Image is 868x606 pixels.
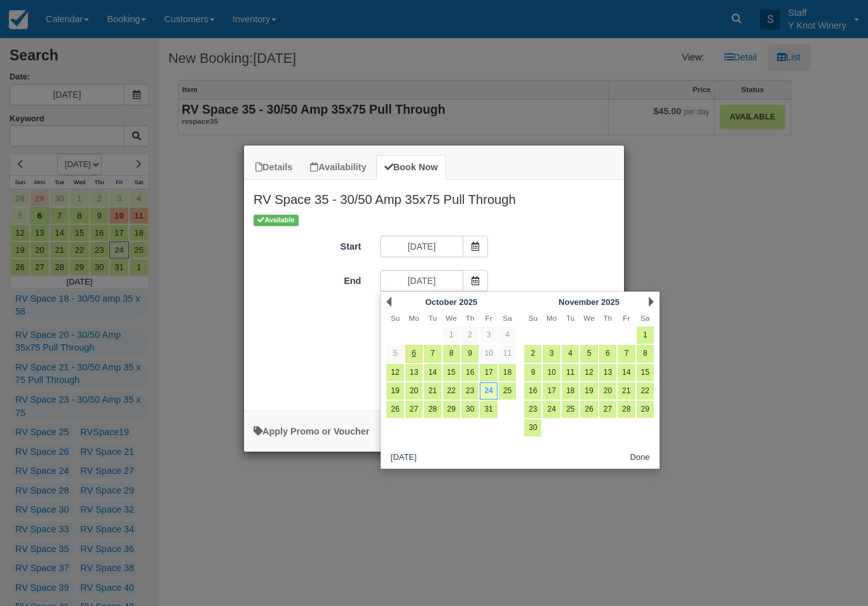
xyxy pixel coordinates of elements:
span: Wednesday [446,314,457,322]
a: 18 [562,382,579,400]
span: Available [254,215,299,226]
span: November [559,297,599,307]
a: Apply Voucher [254,426,369,436]
a: 1 [443,327,460,344]
a: 21 [618,382,635,400]
span: Thursday [466,314,475,322]
a: 9 [524,364,541,381]
a: 30 [461,401,478,418]
a: 26 [580,401,597,418]
a: 29 [637,401,654,418]
a: 28 [424,401,441,418]
a: 11 [562,364,579,381]
a: 22 [443,382,460,400]
label: End [244,270,370,288]
a: 13 [599,364,616,381]
a: 12 [580,364,597,381]
a: 4 [562,345,579,362]
a: Details [247,155,301,180]
a: 4 [499,327,516,344]
span: Tuesday [566,314,574,322]
a: 25 [499,382,516,400]
span: Wednesday [583,314,594,322]
span: Thursday [604,314,613,322]
a: 27 [599,401,616,418]
a: 16 [461,364,478,381]
a: 13 [405,364,423,381]
a: 3 [480,327,497,344]
a: 20 [405,382,423,400]
a: 16 [524,382,541,400]
a: 8 [637,345,654,362]
a: 3 [543,345,560,362]
a: 21 [424,382,441,400]
span: Sunday [529,314,538,322]
a: 18 [499,364,516,381]
a: 23 [461,382,478,400]
span: 2025 [601,297,620,307]
a: 26 [386,401,403,418]
a: Book Now [376,155,446,180]
a: 9 [461,345,478,362]
a: 5 [386,345,403,362]
a: 11 [499,345,516,362]
a: 23 [524,401,541,418]
span: Sunday [391,314,400,322]
a: 7 [618,345,635,362]
a: 5 [580,345,597,362]
div: Item Modal [244,180,624,404]
a: 19 [386,382,403,400]
a: 1 [637,327,654,344]
a: 29 [443,401,460,418]
a: 2 [461,327,478,344]
a: 12 [386,364,403,381]
a: 22 [637,382,654,400]
a: 14 [424,364,441,381]
a: Prev [386,297,391,307]
a: 10 [480,345,497,362]
a: 24 [480,382,497,400]
a: 24 [543,401,560,418]
a: 25 [562,401,579,418]
a: 7 [424,345,441,362]
label: Start [244,236,370,253]
a: Next [649,297,654,307]
a: 31 [480,401,497,418]
a: 30 [524,419,541,436]
a: 15 [443,364,460,381]
a: 27 [405,401,423,418]
a: 20 [599,382,616,400]
span: Friday [623,314,630,322]
h2: RV Space 35 - 30/50 Amp 35x75 Pull Through [244,180,624,213]
span: 2025 [459,297,478,307]
a: 17 [543,382,560,400]
a: 14 [618,364,635,381]
a: 2 [524,345,541,362]
a: 6 [405,345,423,362]
span: Friday [485,314,492,322]
span: Saturday [641,314,649,322]
a: 17 [480,364,497,381]
div: : [244,388,624,404]
span: Saturday [503,314,512,322]
span: Monday [409,314,419,322]
span: Monday [546,314,557,322]
a: 28 [618,401,635,418]
span: October [425,297,457,307]
a: 8 [443,345,460,362]
a: Availability [302,155,374,180]
button: Done [625,450,655,466]
a: 6 [599,345,616,362]
a: 10 [543,364,560,381]
button: [DATE] [386,450,421,466]
span: Tuesday [428,314,437,322]
a: 19 [580,382,597,400]
a: 15 [637,364,654,381]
